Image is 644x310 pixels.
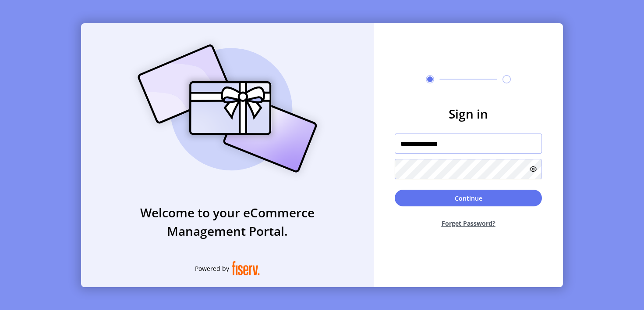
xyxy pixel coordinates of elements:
h3: Sign in [395,105,542,123]
button: Forget Password? [395,212,542,235]
span: Powered by [195,264,229,273]
h3: Welcome to your eCommerce Management Portal. [81,203,374,240]
button: Continue [395,190,542,206]
img: card_Illustration.svg [124,35,330,182]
